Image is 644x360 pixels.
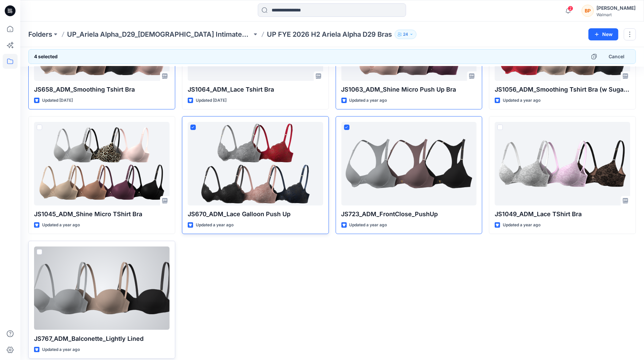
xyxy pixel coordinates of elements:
[188,209,323,219] p: JS670_ADM_Lace Galloon Push Up
[349,97,387,104] p: Updated a year ago
[188,85,323,94] p: JS1064_ADM_Lace Tshirt Bra
[403,31,408,38] p: 24
[503,97,541,104] p: Updated a year ago
[196,97,226,104] p: Updated [DATE]
[28,30,52,39] a: Folders
[495,209,630,219] p: JS1049_ADM_Lace TShirt Bra
[596,4,636,12] div: [PERSON_NAME]
[568,6,573,11] span: 2
[67,30,252,39] a: UP_Ariela Alpha_D29_[DEMOGRAPHIC_DATA] Intimates - Joyspun
[596,12,636,17] div: Walmart
[503,222,541,229] p: Updated a year ago
[495,85,630,94] p: JS1056_ADM_Smoothing Tshirt Bra (w Sugarcup)
[34,334,170,343] p: JS767_ADM_Balconette_Lightly Lined
[42,346,80,353] p: Updated a year ago
[582,5,594,17] div: BP
[341,85,477,94] p: JS1063_ADM_Shine Micro Push Up Bra
[588,28,618,40] button: New
[34,209,170,219] p: JS1045_ADM_Shine Micro TShirt Bra
[196,222,234,229] p: Updated a year ago
[349,222,387,229] p: Updated a year ago
[34,53,58,61] h6: 4 selected
[395,30,417,39] button: 24
[341,209,477,219] p: JS723_ADM_FrontClose_PushUp
[267,30,392,39] p: UP FYE 2026 H2 Ariela Alpha D29 Bras
[603,51,630,63] button: Cancel
[34,85,170,94] p: JS658_ADM_Smoothing Tshirt Bra
[42,97,73,104] p: Updated [DATE]
[42,222,80,229] p: Updated a year ago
